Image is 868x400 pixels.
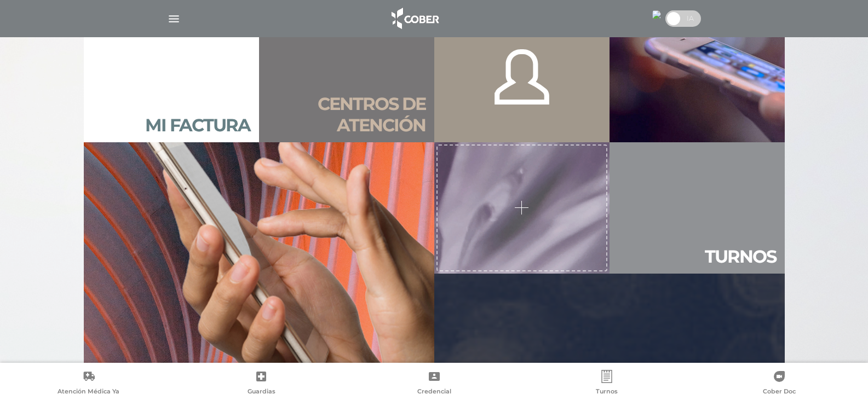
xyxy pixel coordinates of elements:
[596,387,618,397] span: Turnos
[145,115,250,136] h2: Mi factura
[84,11,259,142] a: Mi factura
[652,10,661,19] img: 18177
[2,370,175,398] a: Atención Médica Ya
[693,370,866,398] a: Cober Doc
[417,387,451,397] span: Credencial
[167,12,181,26] img: Cober_menu-lines-white.svg
[386,5,443,32] img: logo_cober_home-white.png
[58,387,119,397] span: Atención Médica Ya
[175,370,347,398] a: Guardias
[610,142,785,274] a: Turnos
[348,370,520,398] a: Credencial
[248,387,275,397] span: Guardias
[268,94,426,136] h2: Centros de atención
[705,246,776,267] h2: Tur nos
[763,387,796,397] span: Cober Doc
[520,370,693,398] a: Turnos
